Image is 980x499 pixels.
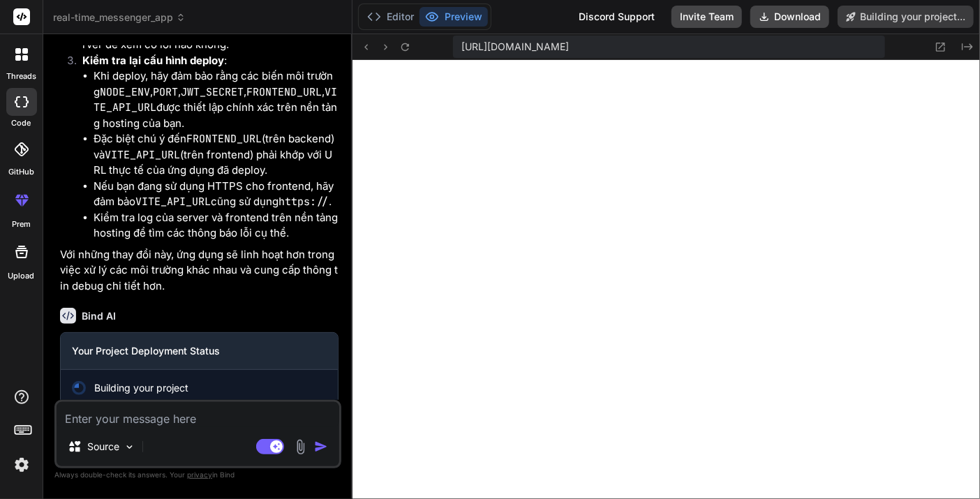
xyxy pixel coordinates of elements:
span: privacy [187,470,212,479]
h3: Your Project Deployment Status [72,344,327,358]
li: Nếu bạn đang sử dụng HTTPS cho frontend, hãy đảm bảo cũng sử dụng . [94,179,339,210]
code: NODE_ENV [100,85,150,99]
li: Khi deploy, hãy đảm bảo rằng các biến môi trường , , , , được thiết lập chính xác trên nền tảng h... [94,68,339,131]
code: https:// [279,195,329,209]
img: settings [10,453,34,477]
img: icon [314,440,328,454]
span: Building your project [94,381,188,395]
p: Source [87,440,119,454]
iframe: Preview [352,60,980,499]
img: Pick Models [124,441,135,453]
button: Building your project... [838,6,974,28]
code: JWT_SECRET [181,85,244,99]
button: Download [750,6,829,28]
span: real-time_messenger_app [53,10,186,24]
strong: Kiểm tra lại cấu hình deploy [82,54,224,67]
span: [URL][DOMAIN_NAME] [461,40,569,54]
label: prem [12,218,31,230]
h6: Bind AI [82,309,116,323]
label: threads [6,70,36,82]
div: Discord Support [570,6,663,28]
button: Preview [420,7,488,27]
li: : [71,53,339,241]
code: VITE_API_URL [105,148,180,162]
li: Đặc biệt chú ý đến (trên backend) và (trên frontend) phải khớp với URL thực tế của ứng dụng đã de... [94,131,339,179]
p: Always double-check its answers. Your in Bind [54,468,341,482]
button: Invite Team [671,6,742,28]
code: VITE_API_URL [135,195,211,209]
img: attachment [292,439,309,455]
label: GitHub [8,166,34,178]
button: Editor [362,7,420,27]
label: Upload [8,270,35,282]
code: PORT [153,85,178,99]
code: VITE_API_URL [94,85,337,115]
li: Kiểm tra log của server và frontend trên nền tảng hosting để tìm các thông báo lỗi cụ thể. [94,210,339,241]
code: FRONTEND_URL [186,132,262,146]
label: code [12,117,31,129]
p: Với những thay đổi này, ứng dụng sẽ linh hoạt hơn trong việc xử lý các môi trường khác nhau và cu... [60,247,339,295]
code: FRONTEND_URL [246,85,322,99]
